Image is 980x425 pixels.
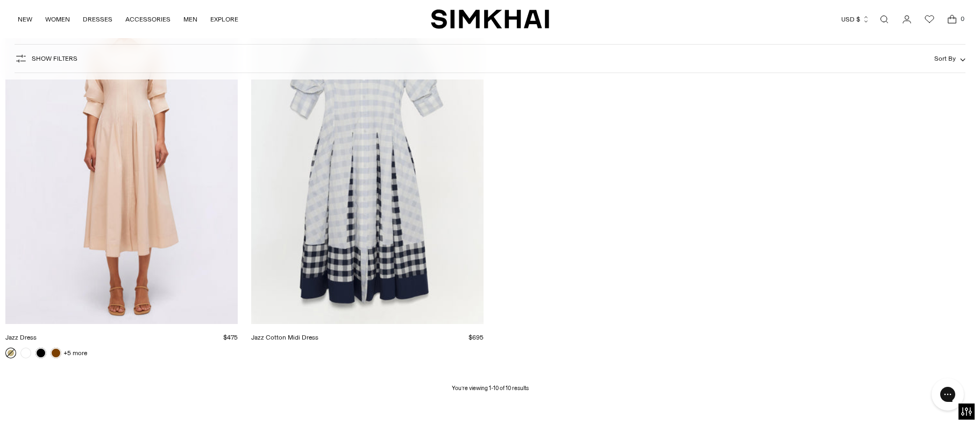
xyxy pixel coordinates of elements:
[841,8,870,31] button: USD $
[45,8,70,31] a: WOMEN
[957,14,967,24] span: 0
[452,384,529,393] p: You’re viewing 1-10 of 10 results
[941,9,963,30] a: Open cart modal
[9,384,109,416] iframe: Sign Up via Text for Offers
[919,9,940,30] a: Wishlist
[468,334,484,341] span: $695
[926,374,969,414] iframe: Gorgias live chat messenger
[15,50,77,67] button: Show Filters
[32,55,77,62] span: Show Filters
[223,334,238,341] span: $475
[183,8,197,31] a: MEN
[125,8,171,31] a: ACCESSORIES
[83,8,112,31] a: DRESSES
[5,334,37,341] a: Jazz Dress
[874,9,895,30] a: Open search modal
[934,53,965,64] button: Sort By
[934,55,956,62] span: Sort By
[63,345,87,361] a: +5 more
[431,9,549,30] a: SIMKHAI
[896,9,918,30] a: Go to the account page
[210,8,238,31] a: EXPLORE
[251,334,318,341] a: Jazz Cotton Midi Dress
[18,8,32,31] a: NEW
